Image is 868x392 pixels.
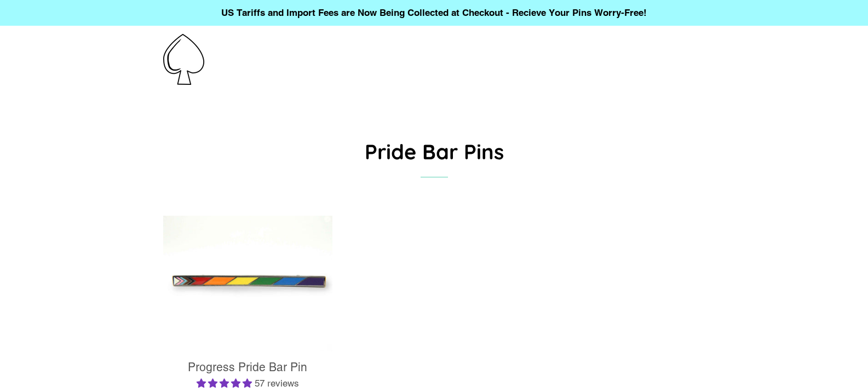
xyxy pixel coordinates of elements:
img: Progress Pride Bar Pin - Pin-Ace [163,216,333,351]
span: 4.98 stars [197,378,255,389]
span: 57 reviews [255,378,299,389]
h1: Pride Bar Pins [163,137,705,166]
span: Progress Pride Bar Pin [188,360,307,374]
img: Pin-Ace [163,34,204,85]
